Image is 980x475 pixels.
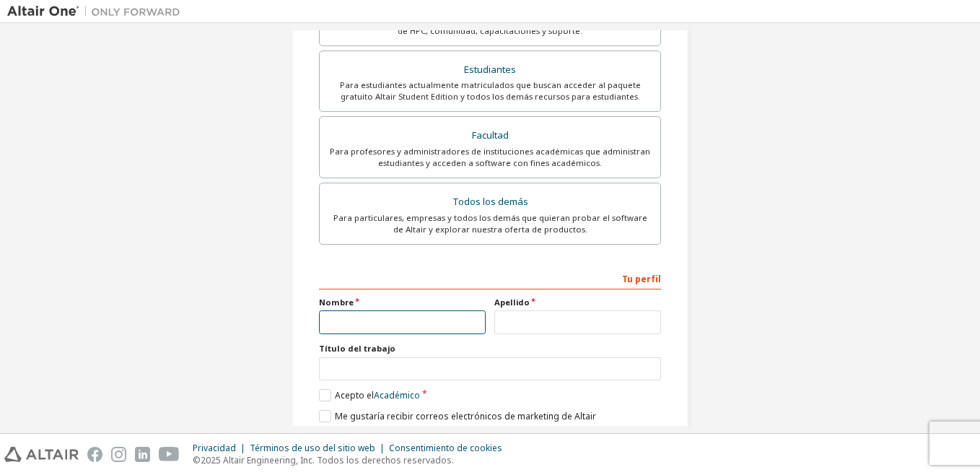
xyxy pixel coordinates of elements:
[328,146,652,169] div: Para profesores y administradores de instituciones académicas que administran estudiantes y acced...
[328,79,652,103] div: Para estudiantes actualmente matriculados que buscan acceder al paquete gratuito Altair Student E...
[159,447,180,462] img: youtube.svg
[319,266,661,289] div: Tu perfil
[319,410,596,422] label: Me gustaría recibir correos electrónicos de marketing de Altair
[193,443,250,454] div: Privacidad
[319,343,661,354] label: Título del trabajo
[494,297,661,308] label: Apellido
[328,126,652,146] div: Facultad
[319,389,420,401] label: Acepto el
[111,447,126,462] img: instagram.svg
[328,212,652,235] div: Para particulares, empresas y todos los demás que quieran probar el software de Altair y explorar...
[87,447,102,462] img: facebook.svg
[374,389,420,401] a: Académico
[319,297,486,308] label: Nombre
[328,192,652,212] div: Todos los demás
[135,447,150,462] img: linkedin.svg
[389,443,511,454] div: Consentimiento de cookies
[4,447,79,462] img: altair_logo.svg
[250,443,389,454] div: Términos de uso del sitio web
[201,454,454,466] font: 2025 Altair Engineering, Inc. Todos los derechos reservados.
[7,4,188,19] img: Altair Uno
[193,454,511,466] p: ©
[328,60,652,80] div: Estudiantes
